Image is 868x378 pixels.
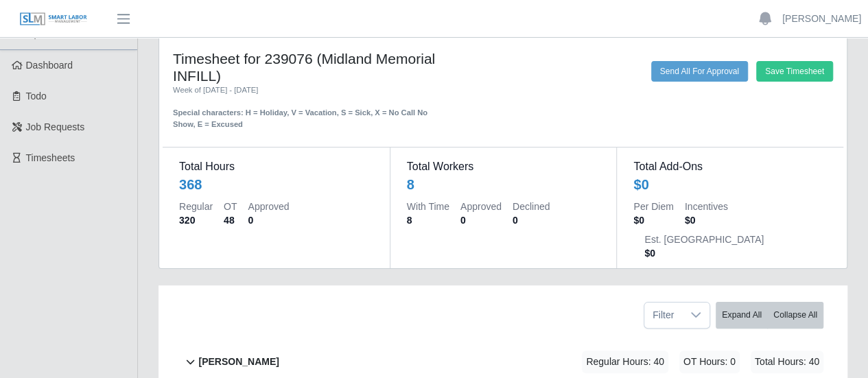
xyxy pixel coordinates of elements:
[582,351,668,373] span: Regular Hours: 40
[407,158,600,175] dt: Total Workers
[407,213,449,227] dd: 8
[179,213,213,227] dd: 320
[173,50,436,84] h4: Timesheet for 239076 (Midland Memorial INFILL)
[248,213,289,227] dd: 0
[679,351,740,373] span: OT Hours: 0
[224,200,237,213] dt: OT
[644,303,682,328] span: Filter
[179,200,213,213] dt: Regular
[644,233,764,246] dt: Est. [GEOGRAPHIC_DATA]
[644,246,764,260] dd: $0
[685,213,728,227] dd: $0
[173,96,436,130] div: Special characters: H = Holiday, V = Vacation, S = Sick, X = No Call No Show, E = Excused
[460,200,502,213] dt: Approved
[173,84,436,96] div: Week of [DATE] - [DATE]
[716,302,768,329] button: Expand All
[651,61,748,82] button: Send All For Approval
[513,200,550,213] dt: Declined
[26,121,85,132] span: Job Requests
[224,213,237,227] dd: 48
[633,213,673,227] dd: $0
[460,213,502,227] dd: 0
[407,200,449,213] dt: With Time
[407,175,414,194] div: 8
[26,60,73,71] span: Dashboard
[716,302,823,329] div: bulk actions
[633,200,673,213] dt: Per Diem
[633,158,827,175] dt: Total Add-Ons
[633,175,648,194] div: $0
[26,91,47,102] span: Todo
[767,302,823,329] button: Collapse All
[19,12,88,27] img: SLM Logo
[782,12,861,26] a: [PERSON_NAME]
[26,152,75,163] span: Timesheets
[751,351,823,373] span: Total Hours: 40
[179,158,373,175] dt: Total Hours
[685,200,728,213] dt: Incentives
[198,355,279,369] b: [PERSON_NAME]
[179,175,202,194] div: 368
[756,61,833,82] button: Save Timesheet
[513,213,550,227] dd: 0
[248,200,289,213] dt: Approved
